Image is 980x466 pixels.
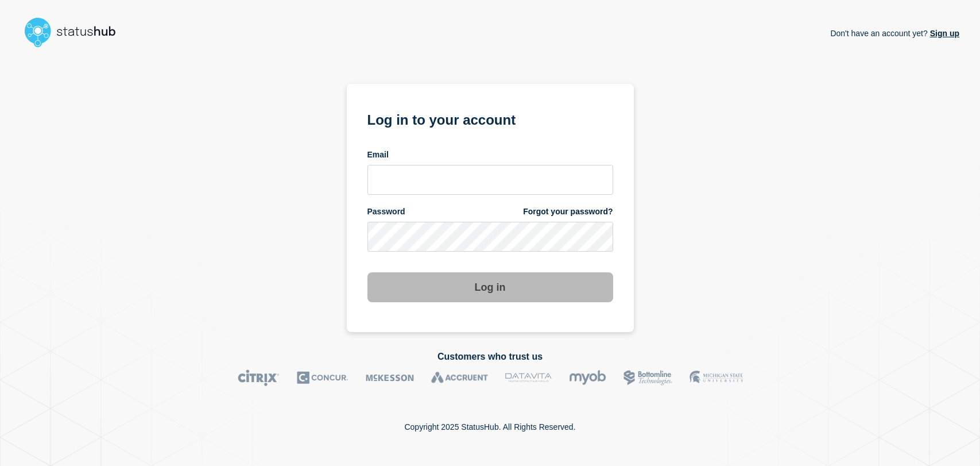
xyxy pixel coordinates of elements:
[238,369,280,386] img: Citrix logo
[21,14,130,51] img: StatusHub logo
[623,369,672,386] img: Bottomline logo
[367,165,613,195] input: email input
[830,20,959,47] p: Don't have an account yet?
[366,369,414,386] img: McKesson logo
[928,29,959,38] a: Sign up
[690,369,743,386] img: MSU logo
[367,206,405,217] span: Password
[505,369,552,386] img: DataVita logo
[367,108,613,129] h1: Log in to your account
[431,369,488,386] img: Accruent logo
[297,369,348,386] img: Concur logo
[21,352,959,362] h2: Customers who trust us
[367,222,613,252] input: password input
[367,272,613,302] button: Log in
[523,206,613,217] a: Forgot your password?
[404,422,575,432] p: Copyright 2025 StatusHub. All Rights Reserved.
[569,369,606,386] img: myob logo
[367,149,389,160] span: Email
